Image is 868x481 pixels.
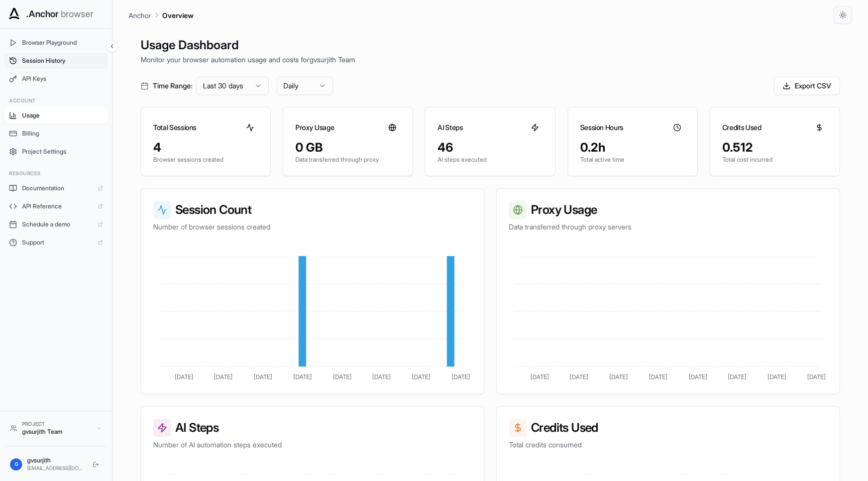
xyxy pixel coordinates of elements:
[22,75,103,83] span: API Keys
[774,77,840,95] button: Export CSV
[4,216,108,232] a: Schedule a demo
[22,148,103,156] span: Project Settings
[722,123,762,133] h3: Credits Used
[728,373,746,381] tspan: [DATE]
[768,373,786,381] tspan: [DATE]
[570,373,588,381] tspan: [DATE]
[106,40,118,52] button: Collapse sidebar
[293,373,312,381] tspan: [DATE]
[4,126,108,142] button: Billing
[509,440,827,450] p: Total credits consumed
[153,140,258,156] div: 4
[4,144,108,160] button: Project Settings
[580,140,685,156] div: 0.2h
[22,57,103,65] span: Session History
[509,201,827,219] h3: Proxy Usage
[175,373,193,381] tspan: [DATE]
[129,10,193,21] nav: breadcrumb
[27,464,85,472] div: [EMAIL_ADDRESS][DOMAIN_NAME]
[214,373,233,381] tspan: [DATE]
[438,156,542,164] p: AI steps executed
[609,373,628,381] tspan: [DATE]
[6,6,22,22] img: Anchor Icon
[372,373,391,381] tspan: [DATE]
[27,456,85,464] div: gvsurjith
[153,81,192,91] span: Time Range:
[412,373,430,381] tspan: [DATE]
[295,140,400,156] div: 0 GB
[22,111,103,119] span: Usage
[530,373,549,381] tspan: [DATE]
[295,123,334,133] h3: Proxy Usage
[15,460,18,468] span: G
[4,71,108,87] button: API Keys
[26,7,59,21] span: .Anchor
[333,373,352,381] tspan: [DATE]
[807,373,826,381] tspan: [DATE]
[4,198,108,214] a: API Reference
[22,202,93,210] span: API Reference
[153,440,472,450] p: Number of AI automation steps executed
[153,123,196,133] h3: Total Sessions
[509,222,827,232] p: Data transferred through proxy servers
[22,420,91,428] div: Project
[141,36,840,54] h1: Usage Dashboard
[4,180,108,196] a: Documentation
[61,7,93,21] span: browser
[22,130,103,138] span: Billing
[438,123,463,133] h3: AI Steps
[153,201,472,219] h3: Session Count
[141,54,840,65] p: Monitor your browser automation usage and costs for gvsurjith Team
[722,140,827,156] div: 0.512
[295,156,400,164] p: Data transferred through proxy
[438,140,542,156] div: 46
[254,373,272,381] tspan: [DATE]
[153,419,472,437] h3: AI Steps
[22,220,93,228] span: Schedule a demo
[9,170,103,177] h3: Resources
[722,156,827,164] p: Total cost incurred
[4,35,108,51] button: Browser Playground
[22,184,93,192] span: Documentation
[452,373,470,381] tspan: [DATE]
[689,373,707,381] tspan: [DATE]
[22,238,93,247] span: Support
[649,373,668,381] tspan: [DATE]
[129,10,151,21] p: Anchor
[4,234,108,251] a: Support
[162,10,193,21] p: Overview
[22,39,103,47] span: Browser Playground
[22,428,91,436] div: gvsurjith Team
[90,458,102,470] button: Logout
[9,97,103,104] h3: Account
[580,123,623,133] h3: Session Hours
[153,156,258,164] p: Browser sessions created
[153,222,472,232] p: Number of browser sessions created
[580,156,685,164] p: Total active time
[4,53,108,69] button: Session History
[5,416,107,440] button: Projectgvsurjith Team
[509,419,827,437] h3: Credits Used
[4,107,108,124] button: Usage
